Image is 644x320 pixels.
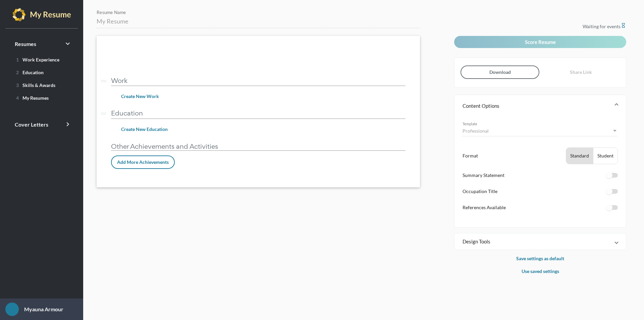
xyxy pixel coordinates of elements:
span: Skills & Awards [13,82,55,88]
span: Work Experience [13,57,59,62]
div: Content Options [454,117,626,227]
button: Standard [566,148,593,164]
span: Share Link [570,69,592,75]
button: Score Resume [454,36,626,48]
button: Download [461,65,539,79]
button: Student [593,148,618,164]
span: My Resumes [13,95,49,101]
li: Format [463,147,618,164]
span: Education [13,70,44,75]
i: keyboard_arrow_right [64,120,72,128]
p: Waiting for events [454,22,626,31]
mat-expansion-panel-header: Content Options [454,95,626,117]
mat-panel-title: Content Options [463,102,610,109]
span: Score Resume [525,39,556,45]
mat-panel-title: Design Tools [463,238,610,245]
span: Add More Achievements [117,159,169,165]
button: Create New Education [116,123,173,135]
p: Use saved settings [454,267,626,275]
span: 1 [16,57,19,62]
a: 3Skills & Awards [8,80,75,90]
span: Cover Letters [15,121,48,128]
span: Download [489,69,511,75]
p: Myauna Armour [19,305,63,313]
span: Professional [463,128,489,134]
mat-select: Template [463,127,618,134]
img: my-resume-light.png [12,8,71,21]
li: Occupation Title [463,187,618,201]
i: keyboard_arrow_right [64,40,72,48]
span: 3 [16,82,19,88]
p: Other Achievements and Activities [111,142,406,151]
span: 2 [16,70,19,75]
span: Resumes [15,41,36,47]
button: Create New Work [116,90,164,102]
a: 1Work Experience [8,54,75,65]
a: 4My Resumes [8,92,75,103]
li: Summary Statement [463,171,618,185]
button: Add More Achievements [111,155,175,169]
a: 2Education [8,67,75,78]
i: hourglass_empty [621,23,626,29]
i: drag_handle [99,109,108,118]
p: Save settings as default [454,255,626,263]
button: Share Link [542,65,620,79]
span: 4 [16,95,19,101]
i: drag_handle [99,77,108,85]
span: Create New Education [121,126,168,132]
mat-expansion-panel-header: Design Tools [454,233,626,249]
input: Resume Name [97,17,419,26]
li: References Available [463,203,618,217]
span: Create New Work [121,93,159,99]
